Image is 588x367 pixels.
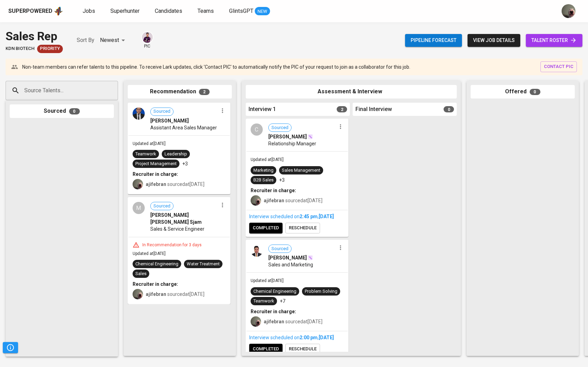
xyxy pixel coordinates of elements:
b: ajifebran [264,319,284,324]
span: Sales and Marketing [268,261,313,268]
span: 2 [199,89,210,95]
button: reschedule [285,344,320,355]
div: Sourced [10,104,114,118]
span: reschedule [289,224,317,232]
span: Updated at [DATE] [251,157,284,162]
a: Teams [198,7,215,16]
span: 0 [444,106,454,112]
div: New Job received from Demand Team [37,45,63,53]
div: Sourced[PERSON_NAME]Sales and MarketingUpdated at[DATE]Chemical EngineeringProblem SolvingTeamwor... [246,240,348,358]
b: Recruiter in charge: [251,309,296,314]
div: Sales Management [282,167,320,174]
div: MSourced[PERSON_NAME] [PERSON_NAME] SjamSales & Service EngineerIn Recommendation for 3 daysUpdat... [128,197,230,304]
img: aji.muda@glints.com [133,289,143,299]
span: [PERSON_NAME] [150,117,189,124]
div: Teamwork [135,151,156,157]
span: sourced at [DATE] [146,181,204,187]
span: view job details [473,36,515,45]
img: app logo [54,6,63,16]
span: 0 [530,89,540,95]
span: completed [253,224,279,232]
b: Recruiter in charge: [133,171,178,177]
b: ajifebran [146,291,166,297]
div: Teamwork [253,298,274,305]
a: talent roster [526,34,582,47]
span: Updated at [DATE] [133,251,166,256]
img: aji.muda@glints.com [251,316,261,327]
div: Project Management [135,161,177,167]
a: Jobs [83,7,96,16]
div: Sales [135,271,146,277]
div: B2B Sales [253,177,274,183]
p: +3 [182,160,188,167]
button: Pipeline Triggers [3,342,18,353]
div: M [133,202,145,214]
button: contact pic [540,61,577,72]
span: Sourced [151,203,173,210]
span: Sales & Service Engineer [150,225,204,232]
p: +3 [279,177,285,183]
p: Non-team members can refer talents to this pipeline. To receive Lark updates, click 'Contact PIC'... [22,63,410,70]
div: Marketing [253,167,274,174]
span: Updated at [DATE] [251,278,284,283]
span: talent roster [531,36,577,45]
p: Newest [100,36,119,44]
span: contact pic [544,63,573,71]
span: 2:45 PM [300,214,318,219]
span: sourced at [DATE] [264,319,322,324]
div: In Recommendation for 3 days [140,242,204,248]
a: Superhunter [110,7,141,16]
span: [DATE] [319,335,334,340]
span: Priority [37,45,63,52]
img: aji.muda@glints.com [133,179,143,189]
p: +7 [280,298,285,305]
button: Open [114,90,116,91]
span: sourced at [DATE] [146,291,204,297]
div: Offered [471,85,575,99]
b: ajifebran [146,181,166,187]
b: Recruiter in charge: [133,281,178,287]
b: ajifebran [264,198,284,203]
span: NEW [255,8,270,15]
span: sourced at [DATE] [264,198,322,203]
span: [PERSON_NAME] [268,254,307,261]
div: Interview scheduled on , [249,213,345,220]
span: Final Interview [355,105,392,113]
span: reschedule [289,345,317,353]
span: GlintsGPT [229,8,253,14]
span: Candidates [155,8,182,14]
div: Chemical Engineering [253,288,296,295]
span: Jobs [83,8,95,14]
button: reschedule [285,223,320,233]
img: magic_wand.svg [308,134,313,139]
span: Updated at [DATE] [133,141,166,146]
button: view job details [468,34,520,47]
span: Pipeline forecast [411,36,456,45]
div: Water Treatment [187,261,220,267]
span: Sourced [269,246,291,252]
div: Leadership [165,151,187,157]
div: Assessment & Interview [246,85,457,99]
a: Candidates [155,7,184,16]
div: pic [141,31,153,49]
img: b7cda5560e3d494fb2a92eb9f2f5e5c2.jpeg [133,108,145,120]
p: Sort By [77,36,94,44]
b: Recruiter in charge: [251,188,296,193]
div: C [251,123,263,136]
span: Teams [198,8,214,14]
div: Superpowered [8,7,52,15]
a: GlintsGPT NEW [229,7,270,16]
span: 2 [337,106,347,112]
span: Sourced [269,125,291,131]
span: Assistant Area Sales Manager [150,124,217,131]
button: completed [249,223,283,233]
button: Pipeline forecast [405,34,462,47]
span: Relationship Manager [268,140,316,147]
div: CSourced[PERSON_NAME]Relationship ManagerUpdated at[DATE]MarketingSales ManagementB2B Sales+3Recr... [246,119,348,237]
span: completed [253,345,279,353]
div: Sourced[PERSON_NAME]Assistant Area Sales ManagerUpdated at[DATE]TeamworkLeadershipProject Managem... [128,103,230,195]
span: Superhunter [110,8,140,14]
span: Interview 1 [249,105,276,113]
div: Newest [100,34,127,47]
a: Superpoweredapp logo [8,6,63,16]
